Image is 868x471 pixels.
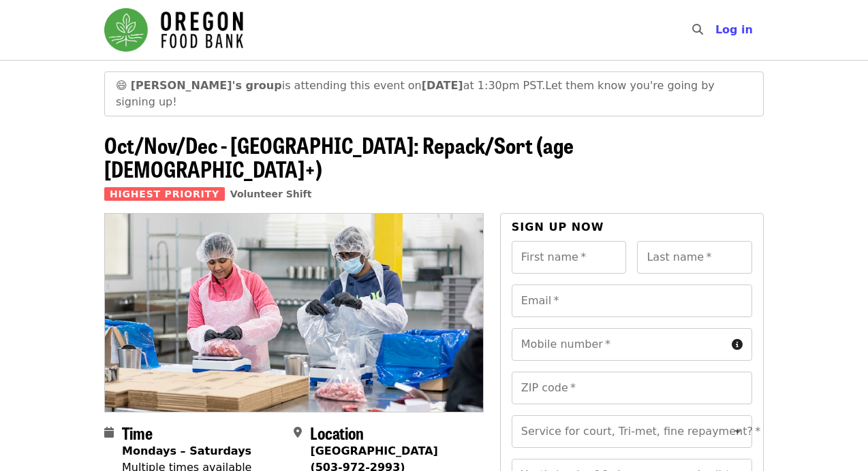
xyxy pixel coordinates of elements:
span: Sign up now [512,221,604,233]
input: First name [512,241,627,274]
span: Time [122,421,153,444]
button: Log in [704,16,764,44]
i: circle-info icon [732,338,743,351]
i: calendar icon [104,426,114,439]
img: Oregon Food Bank - Home [104,8,243,52]
a: Volunteer Shift [230,189,312,199]
i: map-marker-alt icon [294,426,302,439]
span: Location [310,421,364,444]
input: Mobile number [512,328,726,361]
span: is attending this event on at 1:30pm PST. [131,79,546,92]
i: search icon [692,23,703,36]
input: Search [711,14,722,46]
span: Highest Priority [104,187,225,201]
strong: [DATE] [422,79,463,92]
input: ZIP code [512,372,752,404]
img: Oct/Nov/Dec - Beaverton: Repack/Sort (age 10+) organized by Oregon Food Bank [105,214,483,411]
strong: Mondays – Saturdays [122,444,251,457]
strong: [PERSON_NAME]'s group [131,79,282,92]
span: Oct/Nov/Dec - [GEOGRAPHIC_DATA]: Repack/Sort (age [DEMOGRAPHIC_DATA]+) [104,129,574,184]
button: Open [728,422,747,441]
span: grinning face emoji [116,79,127,92]
span: Log in [715,23,753,36]
input: Email [512,285,752,317]
input: Last name [637,241,752,274]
